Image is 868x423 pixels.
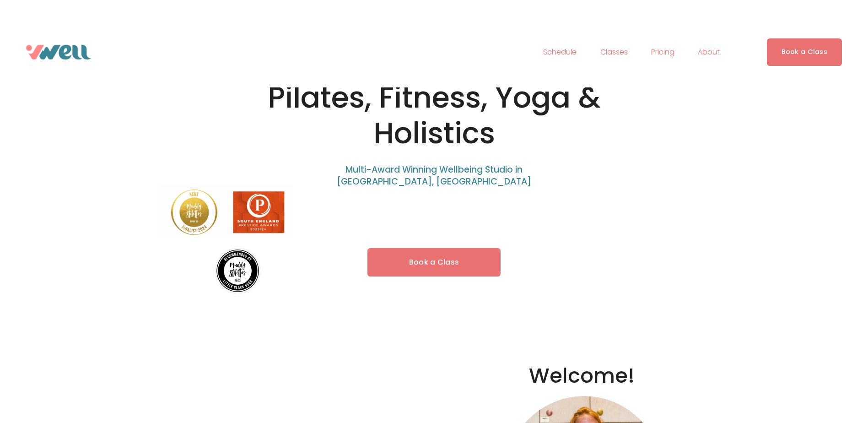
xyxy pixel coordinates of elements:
a: folder dropdown [600,45,628,60]
h1: Pilates, Fitness, Yoga & Holistics [229,80,639,152]
a: Pricing [651,45,674,60]
img: VWell [26,45,91,60]
span: Classes [600,46,628,59]
h2: Welcome! [529,363,639,389]
a: Book a Class [767,38,842,65]
a: folder dropdown [698,45,720,60]
a: Book a Class [367,248,501,277]
span: Multi-Award Winning Wellbeing Studio in [GEOGRAPHIC_DATA], [GEOGRAPHIC_DATA] [337,163,531,188]
a: Schedule [543,45,577,60]
span: About [698,46,720,59]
